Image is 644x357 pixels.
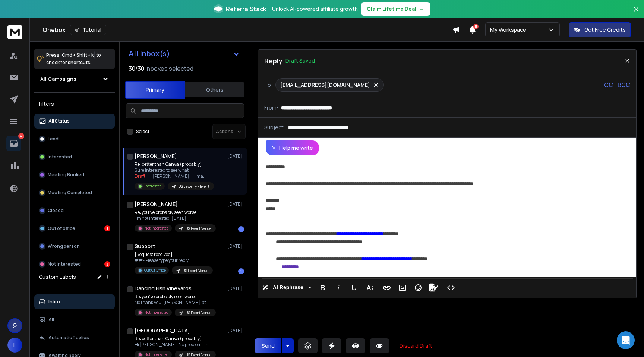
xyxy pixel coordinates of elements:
[264,81,272,89] p: To:
[394,338,438,353] button: Discard Draft
[48,118,70,124] p: All Status
[48,299,61,305] p: Inbox
[6,136,21,151] a: 4
[123,46,246,61] button: All Inbox(s)
[185,226,211,231] p: US Event Venue
[129,64,144,73] span: 30 / 30
[261,280,313,295] button: AI Rephrase
[618,80,630,89] p: BCC
[146,64,193,73] h3: Inboxes selected
[363,280,377,295] button: More Text
[34,257,115,272] button: Not Interested3
[34,221,115,236] button: Out of office1
[411,280,425,295] button: Emoticons
[395,280,410,295] button: Insert Image (⌘P)
[227,201,244,207] p: [DATE]
[125,81,185,99] button: Primary
[272,5,358,13] p: Unlock AI-powered affiliate growth
[48,136,59,142] p: Lead
[40,75,76,83] h1: All Campaigns
[473,24,479,29] span: 11
[34,99,115,109] h3: Filters
[227,328,244,334] p: [DATE]
[135,285,192,292] h1: Dancing Fish Vineyards
[227,243,244,249] p: [DATE]
[34,132,115,146] button: Lead
[264,124,285,131] p: Subject:
[238,268,244,274] div: 1
[331,280,345,295] button: Italic (⌘I)
[39,273,76,281] h3: Custom Labels
[227,285,244,291] p: [DATE]
[178,184,209,189] p: US Jewelry - Event
[18,133,24,139] p: 4
[48,225,75,231] p: Out of office
[185,82,244,98] button: Others
[144,183,162,189] p: Interested
[48,190,92,196] p: Meeting Completed
[135,152,177,160] h1: [PERSON_NAME]
[135,161,214,167] p: Re: better than Canva (probably)
[136,129,149,135] label: Select
[444,280,458,295] button: Code View
[34,72,115,86] button: All Campaigns
[135,215,216,221] p: I'm not interested. [DATE],
[264,104,278,111] p: From:
[34,167,115,182] button: Meeting Booked
[135,243,155,250] h1: Support
[135,167,214,173] p: Sure interested to see what
[104,225,110,231] div: 1
[135,342,216,348] p: Hi [PERSON_NAME], No problem! I'm
[144,310,169,315] p: Not Interested
[42,25,452,35] div: Onebox
[34,239,115,254] button: Wrong person
[238,226,244,232] div: 1
[34,149,115,164] button: Interested
[34,330,115,345] button: Automatic Replies
[182,268,208,274] p: US Event Venue
[631,4,641,22] button: Close banner
[48,317,54,323] p: All
[419,5,424,13] span: →
[604,80,613,89] p: CC
[34,185,115,200] button: Meeting Completed
[104,261,110,267] div: 3
[48,243,80,249] p: Wrong person
[584,26,626,34] p: Get Free Credits
[380,280,394,295] button: Insert Link (⌘K)
[135,173,146,179] span: Draft:
[34,294,115,309] button: Inbox
[285,57,315,64] p: Draft Saved
[34,114,115,129] button: All Status
[135,252,213,258] p: [Request received]
[490,26,529,34] p: My Workspace
[48,335,89,341] p: Automatic Replies
[135,300,216,306] p: No thank you, [PERSON_NAME], at
[135,327,190,334] h1: [GEOGRAPHIC_DATA]
[135,209,216,215] p: Re: you’ve probably seen worse
[7,338,22,353] span: L
[271,284,305,291] span: AI Rephrase
[46,51,101,66] p: Press to check for shortcuts.
[135,200,178,208] h1: [PERSON_NAME]
[135,258,213,263] p: ##- Please type your reply
[129,50,170,57] h1: All Inbox(s)
[226,4,266,13] span: ReferralStack
[48,172,84,178] p: Meeting Booked
[347,280,361,295] button: Underline (⌘U)
[48,208,64,214] p: Closed
[48,261,81,267] p: Not Interested
[144,268,166,273] p: Out Of Office
[617,331,635,349] div: Open Intercom Messenger
[427,280,441,295] button: Signature
[61,51,95,59] span: Cmd + Shift + k
[135,336,216,342] p: Re: better than Canva (probably)
[147,173,206,179] span: Hi [PERSON_NAME], I'll ma ...
[70,25,106,35] button: Tutorial
[280,81,370,89] p: [EMAIL_ADDRESS][DOMAIN_NAME]
[144,225,169,231] p: Not Interested
[569,22,631,37] button: Get Free Credits
[255,338,281,353] button: Send
[266,140,319,155] button: Help me write
[264,56,282,66] p: Reply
